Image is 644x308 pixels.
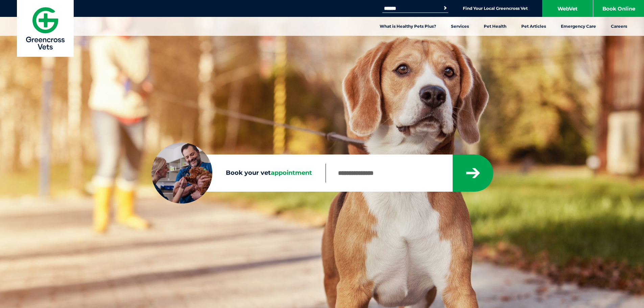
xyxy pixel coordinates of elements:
[444,17,476,36] a: Services
[151,168,326,178] label: Book your vet
[514,17,553,36] a: Pet Articles
[553,17,603,36] a: Emergency Care
[442,5,449,11] button: Search
[463,6,528,11] a: Find Your Local Greencross Vet
[372,17,444,36] a: What is Healthy Pets Plus?
[603,17,635,36] a: Careers
[271,169,312,176] span: appointment
[476,17,514,36] a: Pet Health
